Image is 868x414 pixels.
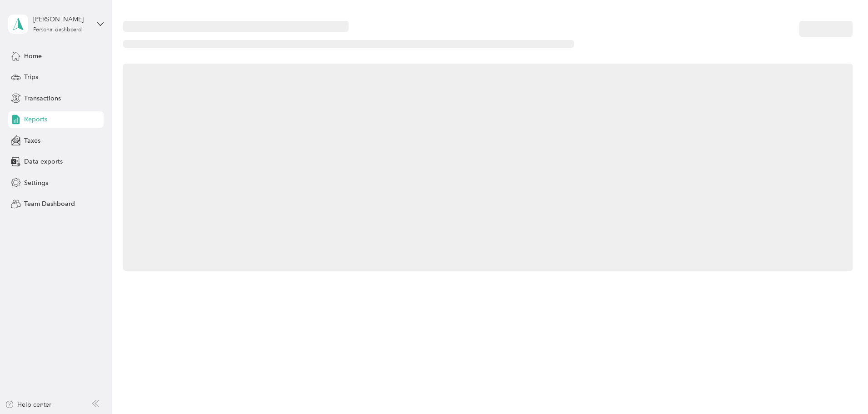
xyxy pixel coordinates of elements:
[24,72,38,82] span: Trips
[24,157,63,166] span: Data exports
[33,27,82,33] div: Personal dashboard
[24,94,61,103] span: Transactions
[817,363,868,414] iframe: Everlance-gr Chat Button Frame
[24,136,40,145] span: Taxes
[24,51,42,61] span: Home
[24,199,75,209] span: Team Dashboard
[33,15,90,24] div: [PERSON_NAME]
[24,115,47,124] span: Reports
[5,400,51,409] button: Help center
[24,178,48,188] span: Settings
